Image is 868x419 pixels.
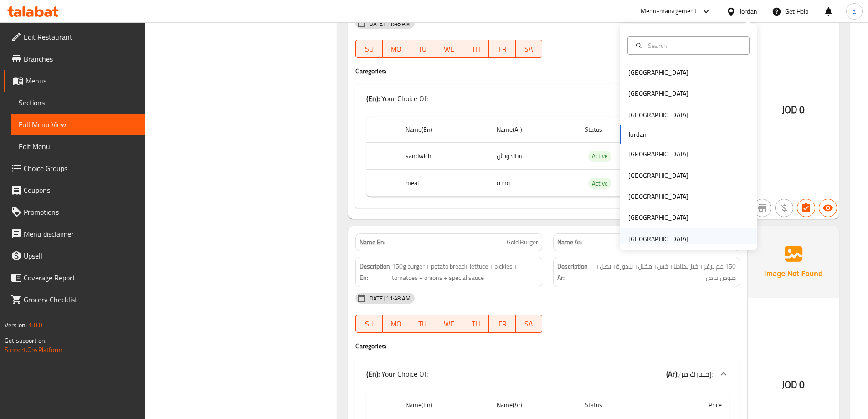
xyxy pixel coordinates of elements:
[4,157,145,179] a: Choice Groups
[462,315,489,333] button: TH
[4,179,145,201] a: Coupons
[386,317,406,331] span: MO
[466,42,485,56] span: TH
[797,199,815,217] button: Has choices
[360,317,379,331] span: SU
[28,319,42,331] span: 1.0.0
[493,317,512,331] span: FR
[4,26,145,48] a: Edit Restaurant
[413,42,432,56] span: TU
[799,376,805,393] span: 0
[628,212,688,222] div: [GEOGRAPHIC_DATA]
[360,42,379,56] span: SU
[748,226,839,297] img: Ae5nvW7+0k+MAAAAAElFTkSuQmCC
[4,267,145,289] a: Coverage Report
[775,199,793,217] button: Purchased item
[383,315,409,333] button: MO
[628,191,688,202] div: [GEOGRAPHIC_DATA]
[26,75,138,86] span: Menus
[519,317,539,331] span: SA
[489,170,577,197] td: وجبة
[398,117,489,143] th: Name(En)
[628,171,688,181] div: [GEOGRAPHIC_DATA]
[641,6,697,17] div: Menu-management
[24,53,138,64] span: Branches
[24,272,138,283] span: Coverage Report
[799,101,805,119] span: 0
[819,199,837,217] button: Available
[753,199,771,217] button: Not branch specific item
[366,92,380,105] b: (En):
[588,151,611,162] div: Active
[398,143,489,170] th: sandwich
[588,178,611,189] span: Active
[493,42,512,56] span: FR
[355,84,740,113] div: (En): Your Choice Of:(Ar):إختيارك من:
[489,143,577,170] td: ساندويش
[364,294,414,303] span: [DATE] 11:48 AM
[392,261,538,283] span: 150g burger + potato bread+ lettuce + pickles + tomatoes + onions + special sauce
[366,93,428,104] p: Your Choice Of:
[740,6,757,16] div: Jordan
[5,344,62,356] a: Support.OpsPlatform
[519,42,539,56] span: SA
[360,238,385,247] strong: Name En:
[355,341,740,351] h4: Caregories:
[355,40,382,58] button: SU
[628,67,688,78] div: [GEOGRAPHIC_DATA]
[440,317,459,331] span: WE
[355,315,382,333] button: SU
[19,97,138,108] span: Sections
[11,114,145,135] a: Full Menu View
[782,101,797,119] span: JOD
[557,261,590,283] strong: Description Ar:
[355,67,740,76] h4: Caregories:
[489,40,515,58] button: FR
[466,317,485,331] span: TH
[19,141,138,152] span: Edit Menu
[577,117,668,143] th: Status
[4,223,145,245] a: Menu disclaimer
[5,335,46,347] span: Get support on:
[507,238,538,247] span: Gold Burger
[364,19,414,28] span: [DATE] 11:48 AM
[516,315,542,333] button: SA
[11,92,145,114] a: Sections
[436,315,462,333] button: WE
[4,289,145,310] a: Grocery Checklist
[489,117,577,143] th: Name(Ar)
[24,163,138,174] span: Choice Groups
[644,41,744,51] input: Search
[853,6,856,16] span: a
[4,201,145,223] a: Promotions
[366,367,380,381] b: (En):
[386,42,406,56] span: MO
[489,315,515,333] button: FR
[628,88,688,98] div: [GEOGRAPHIC_DATA]
[668,392,729,418] th: Price
[11,135,145,157] a: Edit Menu
[366,117,729,197] table: choices table
[628,149,688,159] div: [GEOGRAPHIC_DATA]
[436,40,462,58] button: WE
[409,315,436,333] button: TU
[413,317,432,331] span: TU
[5,319,27,331] span: Version:
[24,185,138,196] span: Coupons
[360,261,390,283] strong: Description En:
[383,40,409,58] button: MO
[398,170,489,197] th: meal
[4,70,145,92] a: Menus
[588,151,611,161] span: Active
[19,119,138,130] span: Full Menu View
[355,359,740,388] div: (En): Your Choice Of:(Ar):إختيارك من:
[782,376,797,393] span: JOD
[4,48,145,70] a: Branches
[440,42,459,56] span: WE
[678,367,713,381] span: إختيارك من:
[24,207,138,217] span: Promotions
[666,367,678,381] b: (Ar):
[4,245,145,267] a: Upsell
[24,31,138,42] span: Edit Restaurant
